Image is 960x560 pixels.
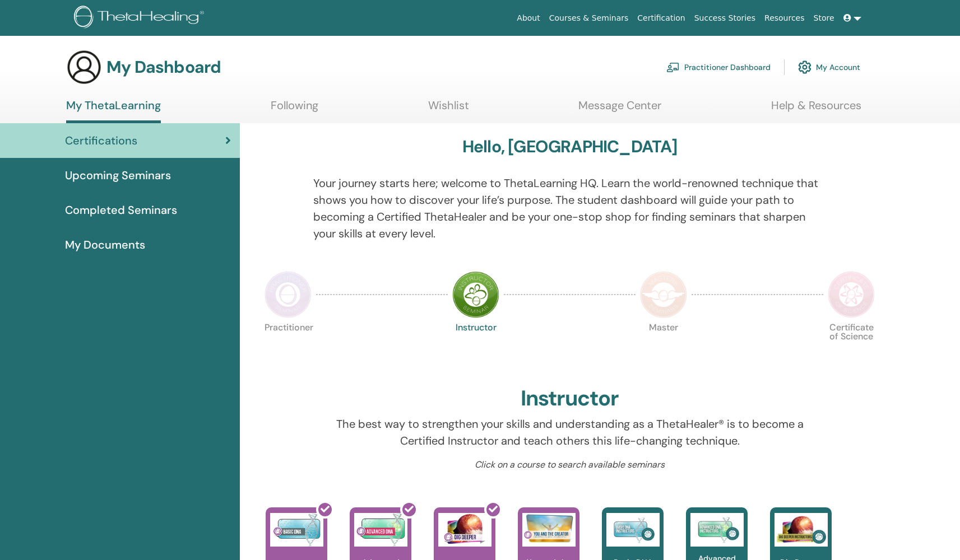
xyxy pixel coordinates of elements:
a: My Account [798,55,860,80]
img: Instructor [452,271,499,318]
img: Certificate of Science [828,271,875,318]
a: Practitioner Dashboard [666,55,771,80]
img: Basic DNA [270,513,323,547]
p: The best way to strengthen your skills and understanding as a ThetaHealer® is to become a Certifi... [313,416,827,449]
a: Wishlist [428,99,469,120]
img: Advanced DNA [354,513,407,547]
span: Upcoming Seminars [65,167,171,184]
span: Completed Seminars [65,202,177,218]
img: Practitioner [265,271,312,318]
img: logo.png [74,6,208,31]
h3: My Dashboard [106,57,221,77]
img: Master [640,271,687,318]
p: Your journey starts here; welcome to ThetaLearning HQ. Learn the world-renowned technique that sh... [313,175,827,242]
img: cog.svg [798,58,811,77]
p: Instructor [452,323,499,370]
span: Certifications [65,132,137,149]
p: Master [640,323,687,370]
p: Click on a course to search available seminars [313,458,827,472]
a: Success Stories [690,8,760,29]
a: About [512,8,544,29]
img: Dig Deeper Instructors [775,513,828,547]
img: Basic DNA Instructors [606,513,660,547]
img: chalkboard-teacher.svg [666,62,680,72]
a: Courses & Seminars [545,8,633,29]
img: You and the Creator [522,513,576,544]
a: Certification [633,8,689,29]
a: Resources [760,8,809,29]
img: Advanced DNA Instructors [690,513,744,547]
p: Certificate of Science [828,323,875,370]
p: Practitioner [265,323,312,370]
a: Following [271,99,318,120]
span: My Documents [65,236,145,253]
a: My ThetaLearning [66,99,161,123]
img: Dig Deeper [438,513,491,547]
h2: Instructor [521,386,619,412]
a: Store [809,8,839,29]
img: generic-user-icon.jpg [66,49,102,85]
a: Help & Resources [771,99,861,120]
a: Message Center [578,99,661,120]
h3: Hello, [GEOGRAPHIC_DATA] [462,137,678,157]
